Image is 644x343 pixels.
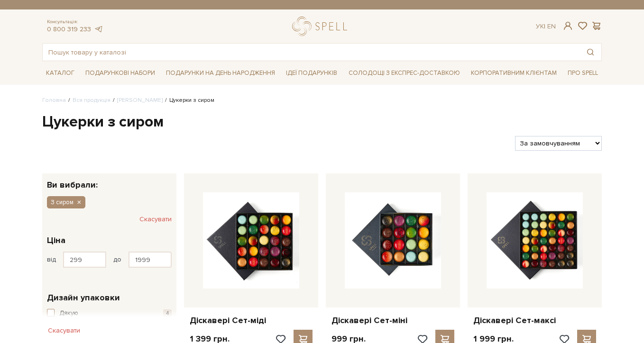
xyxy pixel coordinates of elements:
[42,112,602,132] h1: Цукерки з сиром
[93,25,103,33] a: telegram
[47,234,65,247] span: Ціна
[51,198,74,207] span: З сиром
[473,315,596,326] a: Діскавері Сет-максі
[42,97,66,104] a: Головна
[544,22,545,30] span: |
[73,97,110,104] a: Вся продукція
[162,66,279,81] span: Подарунки на День народження
[163,96,214,105] li: Цукерки з сиром
[139,212,172,227] button: Скасувати
[42,323,86,338] button: Скасувати
[47,196,85,208] button: З сиром
[345,65,464,81] a: Солодощі з експрес-доставкою
[564,66,602,81] span: Про Spell
[467,65,561,81] a: Корпоративним клієнтам
[47,309,172,318] button: Дякую 4
[163,309,172,317] span: 4
[282,66,341,81] span: Ідеї подарунків
[129,252,172,268] input: Ціна
[59,309,78,318] span: Дякую
[43,44,580,61] input: Пошук товару у каталозі
[536,22,556,31] div: Ук
[42,66,78,81] span: Каталог
[117,97,163,104] a: [PERSON_NAME]
[292,17,351,36] a: logo
[547,22,556,30] a: En
[580,44,601,61] button: Пошук товару у каталозі
[331,315,454,326] a: Діскавері Сет-міні
[47,291,120,304] span: Дизайн упаковки
[190,315,313,326] a: Діскавері Сет-міді
[47,25,91,33] a: 0 800 319 233
[113,255,121,264] span: до
[47,255,56,264] span: від
[82,66,159,81] span: Подарункові набори
[47,19,103,25] span: Консультація:
[42,173,176,189] div: Ви вибрали:
[63,252,106,268] input: Ціна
